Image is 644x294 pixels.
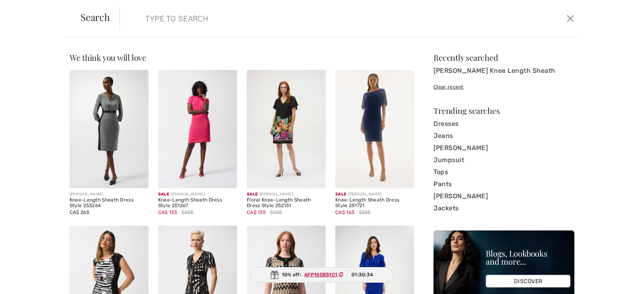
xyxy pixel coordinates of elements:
span: Search [80,12,110,22]
div: Clear recent [433,83,574,90]
a: [PERSON_NAME] [433,190,574,202]
a: Dresses [433,118,574,130]
a: [PERSON_NAME] Knee Length Sheath [433,65,574,77]
span: Chat [18,6,34,13]
a: Jackets [433,202,574,214]
div: 10% off: [251,267,393,283]
div: Knee-Length Sheath Dress Style 251267 [158,197,237,209]
a: Pants [433,178,574,190]
span: We think you will love [70,52,146,63]
input: TYPE TO SEARCH [139,6,458,31]
div: Recently searched [433,53,574,62]
img: Floral Knee-Length Sheath Dress Style 252151. Black/Multi [247,70,326,188]
span: $325 [359,209,371,216]
span: Sale [158,192,169,197]
span: CA$ 135 [158,210,177,215]
div: Knee-Length Sheath Dress Style 251721 [335,197,414,209]
span: Sale [247,192,258,197]
a: [PERSON_NAME] [433,142,574,154]
div: [PERSON_NAME] [247,191,326,197]
a: Tops [433,166,574,178]
div: Trending searches [433,107,574,115]
div: [PERSON_NAME] [70,191,149,197]
span: CA$ 163 [335,210,354,215]
div: Floral Knee-Length Sheath Dress Style 252151 [247,197,326,209]
span: CA$ 265 [70,210,89,215]
div: DISCOVER [486,275,570,288]
ins: AFP10DE51C1 [305,272,338,278]
div: [PERSON_NAME] [335,191,414,197]
a: Jumpsuit [433,154,574,166]
button: Close [564,12,576,25]
img: Gift.svg [270,271,279,279]
span: $225 [270,209,282,216]
div: Knee-Length Sheath Dress Style 253264 [70,197,149,209]
span: 01:30:34 [351,271,373,278]
div: [PERSON_NAME] [158,191,237,197]
a: Jeans [433,130,574,142]
img: Knee-Length Sheath Dress Style 251267. Pink [158,70,237,188]
div: Blogs, Lookbooks and more... [486,249,570,265]
span: $225 [182,209,193,216]
img: Knee-Length Sheath Dress Style 251721. Midnight Blue [335,70,414,188]
span: CA$ 135 [247,210,266,215]
img: Knee-Length Sheath Dress Style 253264. Grey melange/black [70,70,149,188]
span: Sale [335,192,346,197]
